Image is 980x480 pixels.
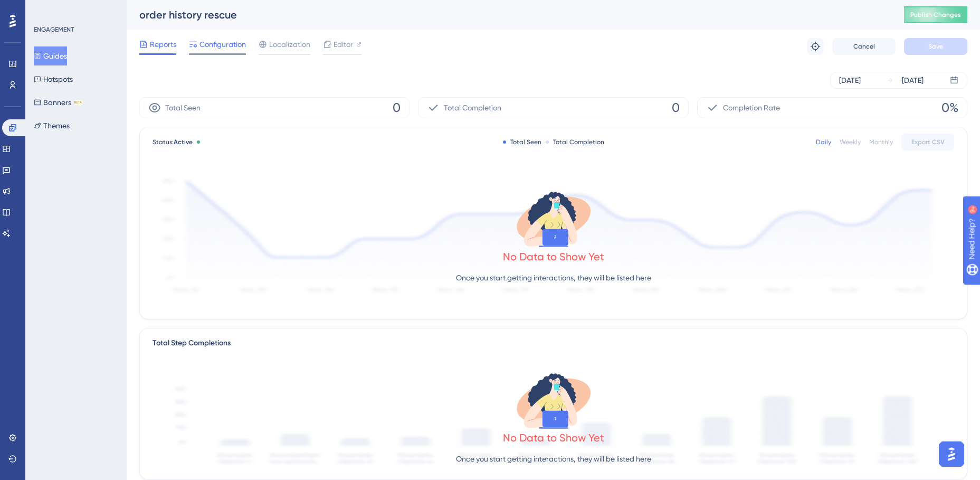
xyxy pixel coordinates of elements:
[34,70,73,89] button: Hotspots
[839,74,861,87] div: [DATE]
[34,116,70,135] button: Themes
[936,438,967,470] iframe: UserGuiding AI Assistant Launcher
[840,138,861,146] div: Weekly
[139,7,878,22] div: order history rescue
[928,42,943,51] span: Save
[503,138,541,146] div: Total Seen
[73,100,83,105] div: BETA
[816,138,831,146] div: Daily
[911,138,945,146] span: Export CSV
[546,138,604,146] div: Total Completion
[34,25,74,34] div: ENGAGEMENT
[456,453,651,465] p: Once you start getting interactions, they will be listed here
[904,38,967,55] button: Save
[869,138,893,146] div: Monthly
[174,138,193,146] span: Active
[34,46,67,65] button: Guides
[910,11,961,19] span: Publish Changes
[25,3,66,15] span: Need Help?
[723,101,780,114] span: Completion Rate
[832,38,896,55] button: Cancel
[901,134,954,150] button: Export CSV
[72,5,78,14] div: 9+
[902,74,924,87] div: [DATE]
[904,6,967,23] button: Publish Changes
[334,38,353,51] span: Editor
[34,93,83,112] button: BannersBETA
[153,138,193,146] span: Status:
[153,337,231,350] div: Total Step Completions
[199,38,246,51] span: Configuration
[853,42,875,51] span: Cancel
[150,38,176,51] span: Reports
[269,38,310,51] span: Localization
[503,249,604,264] div: No Data to Show Yet
[393,99,401,116] span: 0
[941,99,958,116] span: 0%
[456,271,651,284] p: Once you start getting interactions, they will be listed here
[503,430,604,445] div: No Data to Show Yet
[165,101,201,114] span: Total Seen
[672,99,680,116] span: 0
[444,101,501,114] span: Total Completion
